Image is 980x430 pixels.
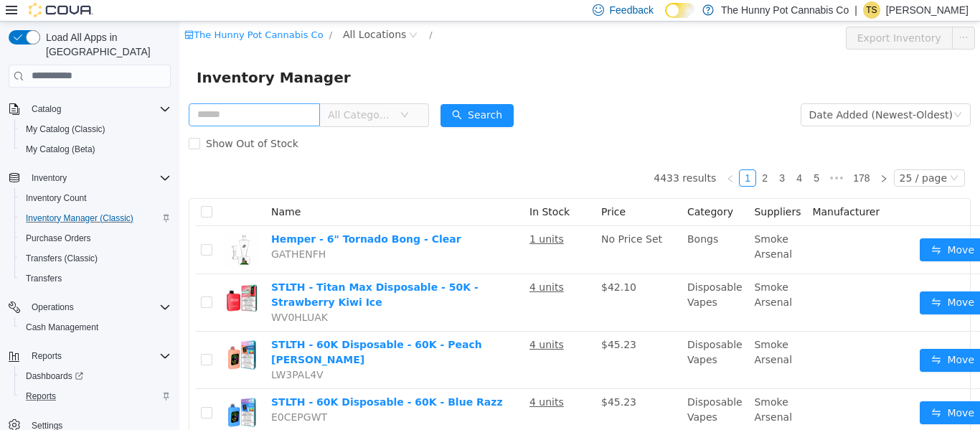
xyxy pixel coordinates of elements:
[502,310,569,368] td: Disposable Vapes
[594,148,611,165] li: 3
[886,1,969,19] p: [PERSON_NAME]
[32,103,61,115] span: Catalog
[20,210,171,227] span: Inventory Manager (Classic)
[740,380,806,403] button: icon: swapMove
[150,8,153,19] span: /
[17,45,180,67] span: Inventory Manager
[14,228,176,248] button: Purchase Orders
[669,149,694,164] a: 178
[740,217,806,240] button: icon: swapMove
[508,184,554,196] span: Category
[575,317,613,344] span: Smoke Arsenal
[32,302,74,313] span: Operations
[26,347,171,365] span: Reports
[14,139,176,159] button: My Catalog (Beta)
[350,260,385,271] u: 4 units
[32,350,62,362] span: Reports
[14,366,176,386] a: Dashboards
[26,123,105,135] span: My Catalog (Classic)
[20,121,171,138] span: My Catalog (Classic)
[20,141,171,158] span: My Catalog (Beta)
[92,375,324,386] a: STLTH - 60K Disposable - 60K - Blue Razz
[700,153,709,162] i: icon: right
[774,89,783,99] i: icon: down
[422,260,457,271] span: $42.10
[422,375,457,386] span: $45.23
[14,208,176,228] button: Inventory Manager (Classic)
[740,327,806,350] button: icon: swapMove
[149,86,214,101] span: All Categories
[26,212,133,224] span: Inventory Manager (Classic)
[575,212,613,238] span: Smoke Arsenal
[629,149,645,164] a: 5
[92,212,282,223] a: Hemper - 6" Tornado Bong - Clear
[866,1,877,19] span: TS
[32,172,67,184] span: Inventory
[20,270,67,287] a: Transfers
[20,190,93,207] a: Inventory Count
[350,317,385,329] u: 4 units
[20,141,101,158] a: My Catalog (Beta)
[21,116,125,128] span: Show Out of Stock
[20,319,104,336] a: Cash Management
[3,346,176,366] button: Reports
[44,373,80,409] img: STLTH - 60K Disposable - 60K - Blue Razz hero shot
[20,388,171,405] span: Reports
[44,316,80,352] img: STLTH - 60K Disposable - 60K - Peach Berry hero shot
[350,212,385,223] u: 1 units
[26,169,72,187] button: Inventory
[26,370,83,382] span: Dashboards
[14,268,176,289] button: Transfers
[20,368,89,385] a: Dashboards
[575,260,613,286] span: Smoke Arsenal
[20,230,171,247] span: Purchase Orders
[26,192,87,204] span: Inventory Count
[250,8,253,19] span: /
[630,83,773,104] div: Date Added (Newest-Oldest)
[474,148,537,165] li: 4433 results
[20,250,171,267] span: Transfers (Classic)
[547,153,555,162] i: icon: left
[26,299,80,316] button: Operations
[771,152,779,162] i: icon: down
[40,30,171,59] span: Load All Apps in [GEOGRAPHIC_DATA]
[14,248,176,268] button: Transfers (Classic)
[665,18,666,19] span: Dark Mode
[20,210,139,227] a: Inventory Manager (Classic)
[542,148,560,165] li: Previous Page
[44,210,80,246] img: Hemper - 6" Tornado Bong - Clear hero shot
[350,184,390,196] span: In Stock
[14,119,176,139] button: My Catalog (Classic)
[696,148,713,165] li: Next Page
[3,168,176,188] button: Inventory
[610,3,654,17] span: Feedback
[422,184,446,196] span: Price
[666,5,773,28] button: Export Inventory
[854,1,857,19] p: |
[92,260,299,286] a: STLTH - Titan Max Disposable - 50K - Strawberry Kiwi Ice
[20,368,171,385] span: Dashboards
[612,149,628,164] a: 4
[577,148,594,165] li: 2
[665,3,695,18] input: Dark Mode
[20,270,171,287] span: Transfers
[863,1,880,19] div: Tash Slothouber
[92,390,148,401] span: E0CEPGWT
[422,317,457,329] span: $45.23
[26,347,67,365] button: Reports
[26,253,98,264] span: Transfers (Classic)
[20,230,97,247] a: Purchase Orders
[5,8,143,19] a: icon: shopThe Hunny Pot Cannabis Co
[14,188,176,208] button: Inventory Count
[611,148,628,165] li: 4
[20,388,62,405] a: Reports
[721,1,849,19] p: The Hunny Pot Cannabis Co
[26,169,171,187] span: Inventory
[578,149,593,164] a: 2
[26,299,171,316] span: Operations
[20,121,111,138] a: My Catalog (Classic)
[502,253,569,310] td: Disposable Vapes
[740,270,806,293] button: icon: swapMove
[26,101,67,118] button: Catalog
[646,148,669,165] span: •••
